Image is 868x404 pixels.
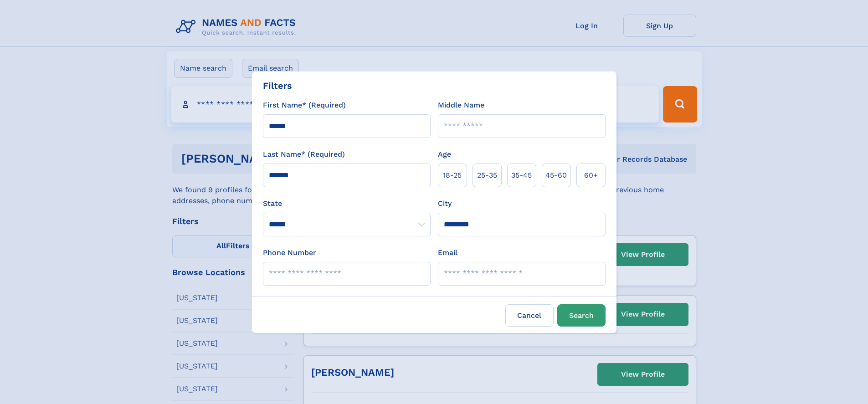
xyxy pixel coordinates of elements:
button: Search [557,304,606,327]
label: City [438,198,452,209]
span: 18‑25 [443,170,462,181]
span: 35‑45 [511,170,532,181]
label: Last Name* (Required) [263,149,345,160]
span: 25‑35 [477,170,497,181]
label: Phone Number [263,247,316,258]
label: First Name* (Required) [263,100,346,111]
label: State [263,198,431,209]
label: Email [438,247,457,258]
label: Middle Name [438,100,484,111]
span: 45‑60 [545,170,567,181]
span: 60+ [584,170,598,181]
label: Cancel [505,304,554,327]
label: Age [438,149,451,160]
div: Filters [263,79,292,92]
